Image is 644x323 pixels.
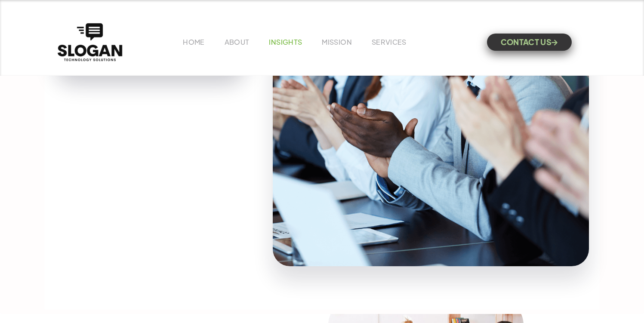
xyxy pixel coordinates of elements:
[183,37,204,46] a: HOME
[225,37,250,46] a: ABOUT
[372,37,407,46] a: SERVICES
[269,37,302,46] a: INSIGHTS
[322,37,352,46] a: MISSION
[55,21,124,63] a: home
[552,40,558,45] span: 
[487,34,572,51] a: CONTACT US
